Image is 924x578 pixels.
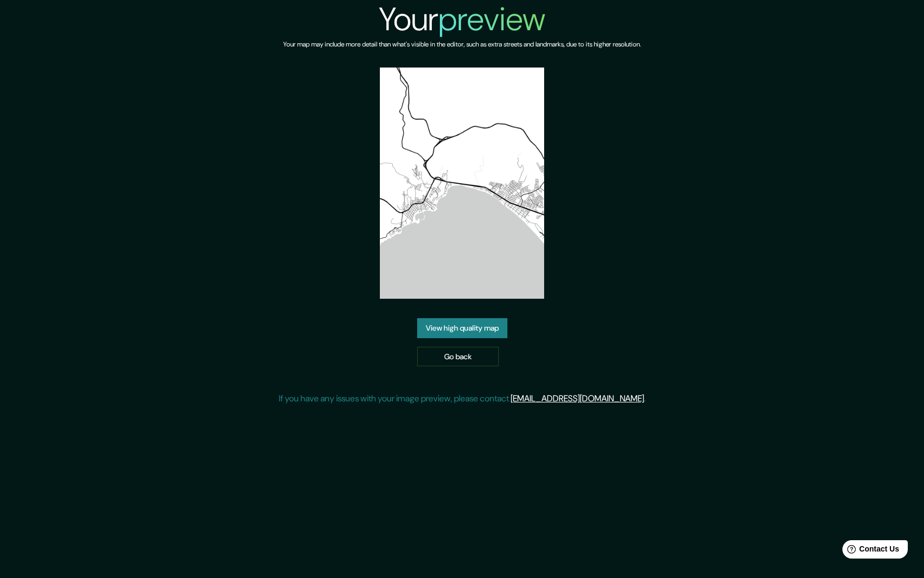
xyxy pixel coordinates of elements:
[283,39,641,50] h6: Your map may include more detail than what's visible in the editor, such as extra streets and lan...
[417,347,499,367] a: Go back
[417,318,507,338] a: View high quality map
[828,536,912,566] iframe: Help widget launcher
[380,68,544,299] img: created-map-preview
[511,393,644,404] a: [EMAIL_ADDRESS][DOMAIN_NAME]
[279,392,646,405] p: If you have any issues with your image preview, please contact .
